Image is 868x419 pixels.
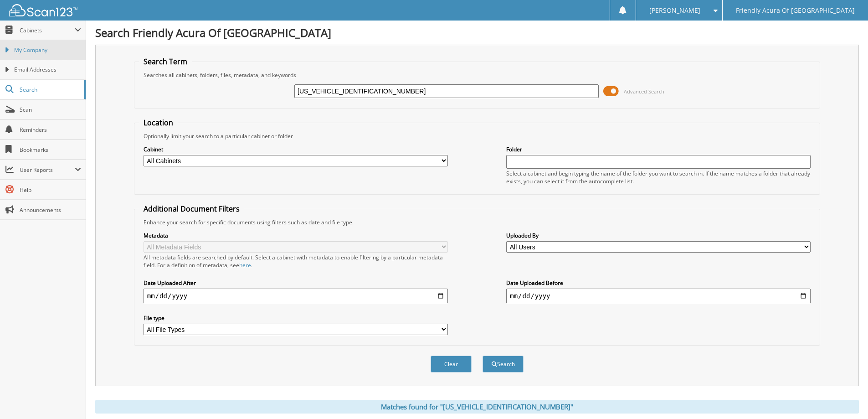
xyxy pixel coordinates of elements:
span: Reminders [20,126,81,134]
img: scan123-logo-white.svg [9,4,77,16]
span: Help [20,186,81,194]
a: here [239,261,251,269]
span: Scan [20,106,81,114]
div: Select a cabinet and begin typing the name of the folder you want to search in. If the name match... [506,170,811,185]
div: Searches all cabinets, folders, files, metadata, and keywords [139,71,815,79]
legend: Additional Document Filters [139,204,244,214]
label: Folder [506,145,811,153]
span: My Company [14,46,81,54]
div: Optionally limit your search to a particular cabinet or folder [139,132,815,140]
legend: Location [139,118,178,128]
label: Cabinet [144,145,448,153]
label: Date Uploaded After [144,279,448,287]
div: Enhance your search for specific documents using filters such as date and file type. [139,218,815,226]
span: Search [20,86,80,93]
div: All metadata fields are searched by default. Select a cabinet with metadata to enable filtering b... [144,253,448,269]
input: start [144,289,448,303]
span: Cabinets [20,26,75,34]
span: Email Addresses [14,66,81,74]
span: User Reports [20,166,75,174]
span: Bookmarks [20,146,81,154]
span: Friendly Acura Of [GEOGRAPHIC_DATA] [736,8,855,13]
label: Date Uploaded Before [506,279,811,287]
label: File type [144,314,448,322]
label: Uploaded By [506,232,811,239]
input: end [506,289,811,303]
button: Search [483,356,524,372]
iframe: Chat Widget [822,375,868,419]
legend: Search Term [139,57,192,67]
span: Advanced Search [624,88,664,95]
button: Clear [431,356,472,372]
span: Announcements [20,206,81,214]
label: Metadata [144,232,448,239]
h1: Search Friendly Acura Of [GEOGRAPHIC_DATA] [95,25,859,40]
span: [PERSON_NAME] [649,8,700,13]
div: Matches found for "[US_VEHICLE_IDENTIFICATION_NUMBER]" [95,400,859,414]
